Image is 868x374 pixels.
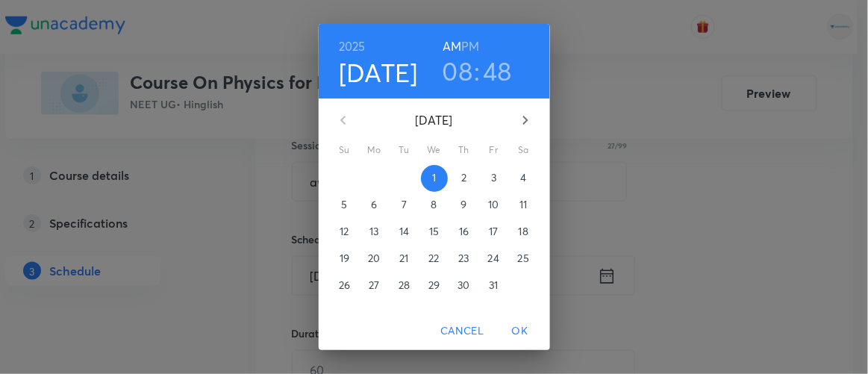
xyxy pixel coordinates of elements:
[421,143,448,158] span: We
[481,272,508,299] button: 31
[399,251,408,266] p: 21
[340,251,349,266] p: 19
[368,251,380,266] p: 20
[481,165,508,192] button: 3
[489,278,498,293] p: 31
[519,224,528,239] p: 18
[340,224,349,239] p: 12
[421,272,448,299] button: 29
[511,219,537,246] button: 18
[428,278,440,293] p: 29
[331,219,358,246] button: 12
[361,272,388,299] button: 27
[369,224,378,239] p: 13
[432,170,436,185] p: 1
[502,322,538,340] span: OK
[481,219,508,246] button: 17
[491,170,496,185] p: 3
[511,143,537,158] span: Sa
[421,165,448,192] button: 1
[481,143,508,158] span: Fr
[331,272,358,299] button: 26
[474,55,480,87] h3: :
[451,192,478,219] button: 9
[421,246,448,272] button: 22
[391,143,418,158] span: Tu
[399,278,410,293] p: 28
[461,170,466,185] p: 2
[361,143,388,158] span: Mo
[429,224,439,239] p: 15
[440,322,484,340] span: Cancel
[421,219,448,246] button: 15
[421,192,448,219] button: 8
[484,55,513,87] button: 48
[451,165,478,192] button: 2
[511,192,537,219] button: 11
[371,197,377,212] p: 6
[339,57,418,88] button: [DATE]
[519,197,527,212] p: 11
[399,224,409,239] p: 14
[451,272,478,299] button: 30
[361,246,388,272] button: 20
[451,219,478,246] button: 16
[511,165,537,192] button: 4
[488,197,499,212] p: 10
[496,317,544,345] button: OK
[443,36,461,57] button: AM
[489,224,498,239] p: 17
[331,246,358,272] button: 19
[339,36,366,57] button: 2025
[431,197,437,212] p: 8
[511,246,537,272] button: 25
[331,192,358,219] button: 5
[481,246,508,272] button: 24
[461,36,479,57] button: PM
[434,317,490,345] button: Cancel
[391,272,418,299] button: 28
[391,192,418,219] button: 7
[443,55,473,87] button: 08
[361,219,388,246] button: 13
[458,251,469,266] p: 23
[458,278,469,293] p: 30
[428,251,439,266] p: 22
[341,197,347,212] p: 5
[488,251,499,266] p: 24
[518,251,529,266] p: 25
[459,224,469,239] p: 16
[361,111,508,129] p: [DATE]
[369,278,379,293] p: 27
[451,143,478,158] span: Th
[339,278,350,293] p: 26
[460,197,466,212] p: 9
[391,219,418,246] button: 14
[520,170,526,185] p: 4
[402,197,407,212] p: 7
[361,192,388,219] button: 6
[391,246,418,272] button: 21
[451,246,478,272] button: 23
[481,192,508,219] button: 10
[331,143,358,158] span: Su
